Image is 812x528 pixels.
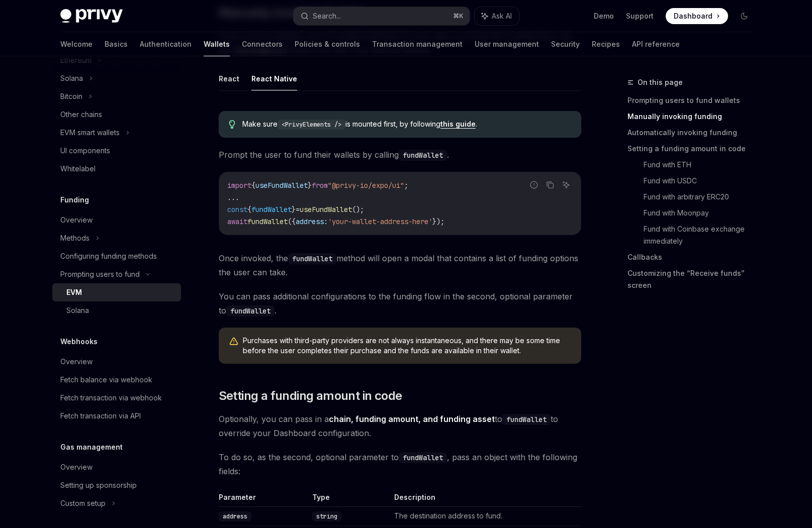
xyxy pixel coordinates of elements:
th: Parameter [219,492,308,507]
code: fundWallet [288,253,336,264]
span: ({ [288,217,296,226]
div: Search... [313,10,341,22]
div: Configuring funding methods [60,250,157,262]
a: Dashboard [666,8,728,24]
h5: Webhooks [60,336,98,348]
div: Solana [60,72,83,84]
th: Type [308,492,390,507]
span: To do so, as the second, optional parameter to , pass an object with the following fields: [219,450,581,478]
div: Other chains [60,109,102,121]
div: Fetch transaction via webhook [60,392,162,404]
a: Fetch transaction via API [52,407,181,425]
div: Setting up sponsorship [60,479,137,491]
span: } [308,181,312,190]
span: ⌘ K [453,12,464,20]
a: Recipes [592,32,620,56]
div: Overview [60,461,93,473]
div: Fetch transaction via API [60,410,141,422]
div: Overview [60,214,93,226]
a: Overview [52,353,181,371]
span: Make sure is mounted first, by following . [242,119,571,130]
a: Overview [52,211,181,229]
a: Configuring funding methods [52,247,181,265]
button: Ask AI [475,7,519,25]
strong: chain, funding amount, and funding asset [329,414,495,424]
a: UI components [52,142,181,160]
div: Custom setup [60,497,106,509]
span: Prompt the user to fund their wallets by calling . [219,148,581,162]
a: Prompting users to fund wallets [627,92,760,109]
h5: Gas management [60,441,123,453]
code: <PrivyElements /> [278,120,345,130]
span: ; [404,181,408,190]
span: await [227,217,247,226]
svg: Warning [229,337,239,347]
span: fundWallet [251,205,292,214]
span: 'your-wallet-address-here' [328,217,432,226]
a: Automatically invoking funding [627,125,760,141]
a: Manually invoking funding [627,109,760,125]
span: You can pass additional configurations to the funding flow in the second, optional parameter to . [219,289,581,318]
div: Overview [60,356,93,368]
a: Policies & controls [295,32,360,56]
a: Basics [105,32,128,56]
a: API reference [632,32,680,56]
button: Toggle dark mode [736,8,752,24]
a: Fund with ETH [644,157,760,173]
span: Dashboard [674,11,712,21]
span: useFundWallet [255,181,308,190]
button: Search...⌘K [294,7,470,25]
span: Purchases with third-party providers are not always instantaneous, and there may be some time bef... [243,336,571,356]
a: EVM [52,283,181,301]
a: Fund with Moonpay [644,205,760,221]
a: Demo [594,11,614,21]
div: Prompting users to fund [60,268,140,280]
code: string [312,511,341,521]
span: from [312,181,328,190]
a: Whitelabel [52,160,181,178]
img: dark logo [60,9,123,23]
h5: Funding [60,194,89,206]
a: Callbacks [627,249,760,265]
button: Ask AI [560,178,573,191]
span: { [251,181,255,190]
span: Once invoked, the method will open a modal that contains a list of funding options the user can t... [219,251,581,279]
code: fundWallet [399,452,447,463]
div: Fetch balance via webhook [60,374,152,386]
span: } [292,205,296,214]
a: Transaction management [372,32,463,56]
a: User management [475,32,539,56]
a: Setting up sponsorship [52,476,181,494]
span: Ask AI [492,11,512,21]
div: EVM smart wallets [60,127,120,139]
span: Setting a funding amount in code [219,388,402,404]
div: Solana [66,304,89,316]
a: Customizing the “Receive funds” screen [627,265,760,293]
code: fundWallet [399,150,447,161]
span: address: [296,217,328,226]
span: On this page [638,76,683,88]
span: "@privy-io/expo/ui" [328,181,404,190]
span: useFundWallet [300,205,352,214]
th: Description [390,492,581,507]
a: Welcome [60,32,93,56]
a: Solana [52,301,181,320]
code: fundWallet [502,414,551,425]
a: Fund with USDC [644,173,760,189]
a: Fetch transaction via webhook [52,389,181,407]
button: Copy the contents from the code block [544,178,557,191]
span: (); [352,205,364,214]
a: Fetch balance via webhook [52,371,181,389]
a: Fund with Coinbase exchange immediately [644,221,760,249]
td: The destination address to fund. [390,506,581,525]
span: = [296,205,300,214]
span: import [227,181,251,190]
a: Fund with arbitrary ERC20 [644,189,760,205]
span: }); [432,217,444,226]
div: EVM [66,286,82,298]
div: Whitelabel [60,163,96,175]
a: Overview [52,458,181,476]
a: Support [626,11,654,21]
button: Report incorrect code [527,178,540,191]
a: Other chains [52,105,181,124]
